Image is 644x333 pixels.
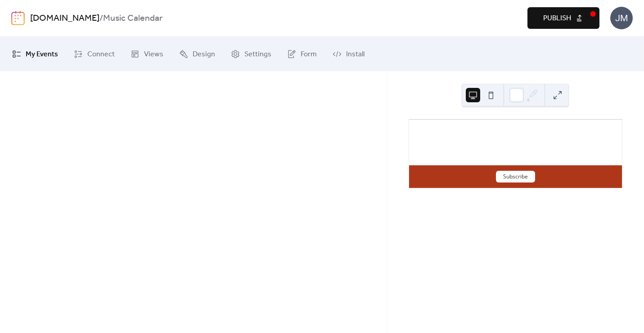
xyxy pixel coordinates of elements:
[67,40,122,68] a: Connect
[326,40,371,68] a: Install
[124,40,170,68] a: Views
[301,47,317,61] span: Form
[26,47,58,61] span: My Events
[172,40,222,68] a: Design
[224,40,278,68] a: Settings
[99,10,103,27] b: /
[103,10,162,27] b: Music Calendar
[346,47,365,61] span: Install
[496,171,535,182] button: Subscribe
[543,13,571,24] span: Publish
[5,40,65,68] a: My Events
[11,11,25,25] img: logo
[193,47,215,61] span: Design
[87,47,115,61] span: Connect
[280,40,324,68] a: Form
[144,47,163,61] span: Views
[527,7,599,29] button: Publish
[244,47,271,61] span: Settings
[30,10,99,27] a: [DOMAIN_NAME]
[610,7,633,29] div: JM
